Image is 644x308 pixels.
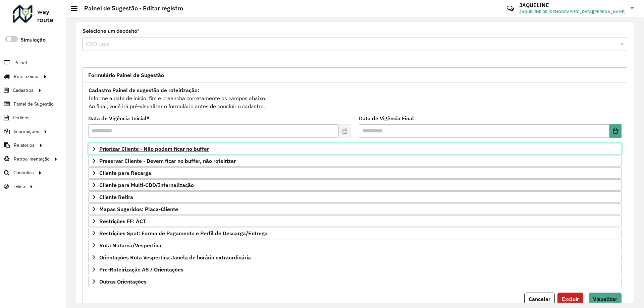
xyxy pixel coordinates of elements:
[503,1,518,16] a: Contato Rápido
[99,255,251,260] span: Orientações Rota Vespertina Janela de horário extraordinária
[88,155,622,167] a: Preservar Cliente - Devem ficar no buffer, não roteirizar
[77,5,183,12] h2: Painel de Sugestão - Editar registro
[20,36,46,44] label: Simulação
[13,87,34,94] span: Cadastros
[88,203,622,215] a: Mapas Sugeridos: Placa-Cliente
[557,293,583,305] button: Excluir
[99,279,147,284] span: Outras Orientações
[88,228,622,239] a: Restrições Spot: Forma de Pagamento e Perfil de Descarga/Entrega
[83,27,139,35] label: Selecione um depósito
[13,183,25,190] span: Tático
[99,267,183,272] span: Pre-Roteirização AS / Orientações
[88,264,622,275] a: Pre-Roteirização AS / Orientações
[589,293,622,305] button: Visualizar
[13,114,30,121] span: Pedidos
[88,86,622,111] div: Informe a data de inicio, fim e preencha corretamente os campos abaixo. Ao final, você irá pré-vi...
[88,143,622,155] a: Priorizar Cliente - Não podem ficar no buffer
[529,296,550,302] span: Cancelar
[609,124,622,138] button: Choose Date
[359,114,414,122] label: Data de Vigência Final
[519,9,626,15] span: JAQUELINE DE [DEMOGRAPHIC_DATA][PERSON_NAME]
[99,206,178,212] span: Mapas Sugeridos: Placa-Cliente
[524,293,555,305] button: Cancelar
[99,170,151,176] span: Cliente para Recarga
[14,101,54,108] span: Painel de Sugestão
[88,72,164,78] span: Formulário Painel de Sugestão
[99,243,161,248] span: Rota Noturna/Vespertina
[88,191,622,203] a: Cliente Retira
[13,169,34,176] span: Consultas
[593,296,617,302] span: Visualizar
[99,231,268,236] span: Restrições Spot: Forma de Pagamento e Perfil de Descarga/Entrega
[99,182,194,188] span: Cliente para Multi-CDD/Internalização
[99,219,146,224] span: Restrições FF: ACT
[562,296,579,302] span: Excluir
[14,142,35,149] span: Relatórios
[99,194,133,200] span: Cliente Retira
[14,59,27,66] span: Painel
[88,179,622,191] a: Cliente para Multi-CDD/Internalização
[88,215,622,227] a: Restrições FF: ACT
[88,276,622,287] a: Outras Orientações
[88,114,150,122] label: Data de Vigência Inicial
[99,158,236,164] span: Preservar Cliente - Devem ficar no buffer, não roteirizar
[89,87,199,94] strong: Cadastro Painel de sugestão de roteirização:
[14,128,39,135] span: Importações
[88,240,622,251] a: Rota Noturna/Vespertina
[88,167,622,179] a: Cliente para Recarga
[88,252,622,263] a: Orientações Rota Vespertina Janela de horário extraordinária
[14,73,39,80] span: Roteirizador
[99,146,209,151] span: Priorizar Cliente - Não podem ficar no buffer
[519,2,626,8] h3: JAQUELINE
[14,156,50,163] span: Retroalimentação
